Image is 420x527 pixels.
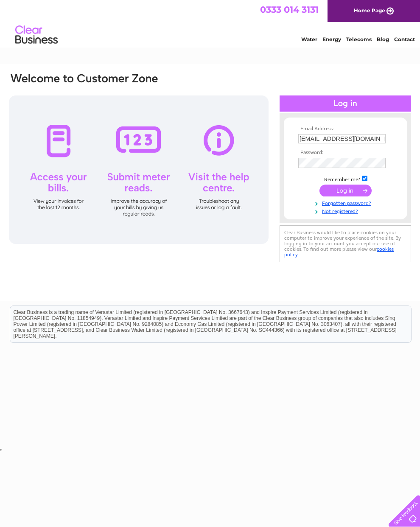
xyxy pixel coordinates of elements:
td: Remember me? [296,174,395,183]
img: logo.png [15,22,58,48]
div: Clear Business would like to place cookies on your computer to improve your experience of the sit... [280,225,411,262]
a: Contact [394,36,415,42]
a: Water [301,36,317,42]
th: Password: [296,150,395,156]
a: Blog [377,36,389,42]
a: cookies policy [284,246,394,258]
a: Not registered? [298,207,395,215]
a: Telecoms [346,36,372,42]
input: Submit [319,185,372,196]
a: Energy [322,36,341,42]
a: 0333 014 3131 [260,4,319,15]
div: Clear Business is a trading name of Verastar Limited (registered in [GEOGRAPHIC_DATA] No. 3667643... [10,5,411,41]
a: Forgotten password? [298,199,395,207]
th: Email Address: [296,126,395,132]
